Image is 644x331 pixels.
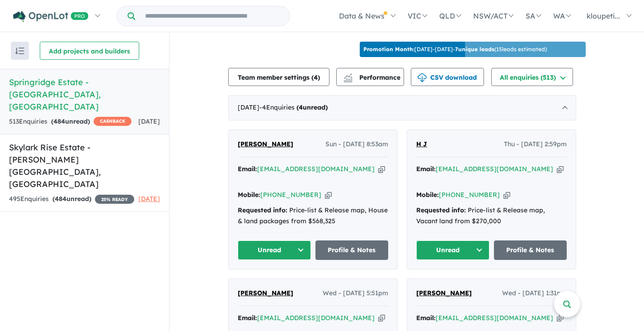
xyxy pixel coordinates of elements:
strong: ( unread) [52,195,91,203]
div: 513 Enquir ies [9,116,132,127]
button: Add projects and builders [40,42,139,60]
p: [DATE] - [DATE] - ( 15 leads estimated) [363,45,547,53]
a: [EMAIL_ADDRESS][DOMAIN_NAME] [257,165,375,173]
a: [PERSON_NAME] [238,288,293,299]
span: Sun - [DATE] 8:53am [325,139,388,150]
strong: ( unread) [51,117,90,125]
button: CSV download [411,68,484,86]
img: line-chart.svg [344,73,352,78]
h5: Springridge Estate - [GEOGRAPHIC_DATA] , [GEOGRAPHIC_DATA] [9,76,160,113]
strong: Requested info: [416,206,466,214]
span: Performance [345,73,400,82]
img: download icon [418,73,427,82]
button: Copy [378,313,385,323]
strong: ( unread) [296,103,328,111]
b: Promotion Month: [363,46,414,53]
span: 4 [314,73,318,82]
strong: Email: [416,314,436,322]
span: Wed - [DATE] 1:31pm [502,288,567,299]
div: Price-list & Release map, Vacant land from $270,000 [416,205,567,227]
span: 4 [299,103,303,111]
a: [EMAIL_ADDRESS][DOMAIN_NAME] [257,314,375,322]
button: Copy [503,190,510,200]
span: [DATE] [138,195,160,203]
a: H J [416,139,427,150]
button: Performance [336,68,404,86]
span: 484 [55,195,66,203]
strong: Requested info: [238,206,287,214]
button: Copy [557,164,564,174]
a: [EMAIL_ADDRESS][DOMAIN_NAME] [436,165,553,173]
button: All enquiries (513) [491,68,573,86]
a: [PHONE_NUMBER] [260,191,321,199]
span: 25 % READY [95,195,134,204]
span: [PERSON_NAME] [238,289,293,297]
a: [PHONE_NUMBER] [439,191,500,199]
span: Wed - [DATE] 5:51pm [323,288,388,299]
a: Profile & Notes [494,240,567,260]
button: Copy [378,164,385,174]
img: Openlot PRO Logo White [13,11,89,22]
a: [PERSON_NAME] [238,139,293,150]
span: 484 [53,117,65,125]
strong: Email: [238,165,257,173]
span: Thu - [DATE] 2:59pm [504,139,567,150]
strong: Email: [416,165,436,173]
div: 495 Enquir ies [9,194,134,205]
button: Unread [238,240,311,260]
button: Team member settings (4) [228,68,329,86]
button: Copy [325,190,332,200]
a: [EMAIL_ADDRESS][DOMAIN_NAME] [436,314,553,322]
button: Unread [416,240,489,260]
strong: Mobile: [238,191,260,199]
span: [PERSON_NAME] [416,289,472,297]
span: [DATE] [138,117,160,125]
span: - 4 Enquir ies [259,103,328,111]
button: Copy [557,313,564,323]
span: kloupeti... [587,11,620,20]
img: bar-chart.svg [343,77,353,82]
input: Try estate name, suburb, builder or developer [137,6,288,26]
strong: Mobile: [416,191,439,199]
h5: Skylark Rise Estate - [PERSON_NAME][GEOGRAPHIC_DATA] , [GEOGRAPHIC_DATA] [9,141,160,190]
a: [PERSON_NAME] [416,288,472,299]
strong: Email: [238,314,257,322]
div: Price-list & Release map, House & land packages from $568,325 [238,205,388,227]
span: CASHBACK [94,117,132,126]
b: 7 unique leads [455,46,494,53]
img: sort.svg [15,48,24,54]
a: Profile & Notes [315,240,389,260]
span: [PERSON_NAME] [238,140,293,148]
div: [DATE] [228,95,576,120]
span: H J [416,140,427,148]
